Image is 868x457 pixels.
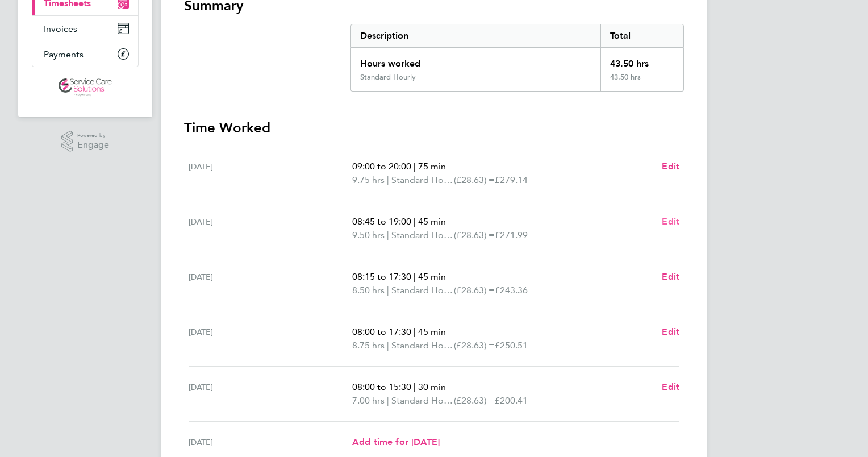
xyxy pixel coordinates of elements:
[352,326,411,337] span: 08:00 to 17:30
[77,140,109,150] span: Engage
[414,271,416,282] span: |
[189,325,352,352] div: [DATE]
[352,271,411,282] span: 08:15 to 17:30
[600,24,683,47] div: Total
[662,325,679,339] a: Edit
[662,271,679,282] span: Edit
[352,161,411,172] span: 09:00 to 20:00
[32,16,138,41] a: Invoices
[387,340,389,351] span: |
[189,270,352,297] div: [DATE]
[418,381,446,392] span: 30 min
[77,131,109,140] span: Powered by
[387,175,389,185] span: |
[61,131,110,152] a: Powered byEngage
[454,230,495,240] span: (£28.63) =
[391,284,454,297] span: Standard Hourly
[454,340,495,351] span: (£28.63) =
[44,23,77,34] span: Invoices
[391,339,454,352] span: Standard Hourly
[360,73,416,82] div: Standard Hourly
[352,381,411,392] span: 08:00 to 15:30
[44,49,84,60] span: Payments
[414,381,416,392] span: |
[32,78,139,97] a: Go to home page
[414,216,416,227] span: |
[662,161,679,172] span: Edit
[414,326,416,337] span: |
[662,216,679,227] span: Edit
[59,78,112,97] img: servicecare-logo-retina.png
[184,119,684,137] h3: Time Worked
[662,380,679,394] a: Edit
[495,175,528,185] span: £279.14
[495,340,528,351] span: £250.51
[454,175,495,185] span: (£28.63) =
[189,380,352,408] div: [DATE]
[495,395,528,406] span: £200.41
[351,48,600,73] div: Hours worked
[352,340,385,351] span: 8.75 hrs
[600,48,683,73] div: 43.50 hrs
[662,160,679,173] a: Edit
[662,381,679,392] span: Edit
[662,326,679,337] span: Edit
[454,395,495,406] span: (£28.63) =
[352,216,411,227] span: 08:45 to 19:00
[352,175,385,185] span: 9.75 hrs
[391,173,454,187] span: Standard Hourly
[387,285,389,296] span: |
[418,161,446,172] span: 75 min
[352,435,440,449] a: Add time for [DATE]
[352,395,385,406] span: 7.00 hrs
[495,230,528,240] span: £271.99
[600,73,683,91] div: 43.50 hrs
[662,270,679,284] a: Edit
[495,285,528,296] span: £243.36
[418,326,446,337] span: 45 min
[32,41,138,67] a: Payments
[351,24,600,47] div: Description
[387,395,389,406] span: |
[352,285,385,296] span: 8.50 hrs
[418,271,446,282] span: 45 min
[418,216,446,227] span: 45 min
[414,161,416,172] span: |
[189,160,352,187] div: [DATE]
[352,437,440,447] span: Add time for [DATE]
[189,435,352,449] div: [DATE]
[387,230,389,240] span: |
[350,24,684,92] div: Summary
[352,230,385,240] span: 9.50 hrs
[391,228,454,242] span: Standard Hourly
[189,215,352,242] div: [DATE]
[391,394,454,408] span: Standard Hourly
[662,215,679,228] a: Edit
[454,285,495,296] span: (£28.63) =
